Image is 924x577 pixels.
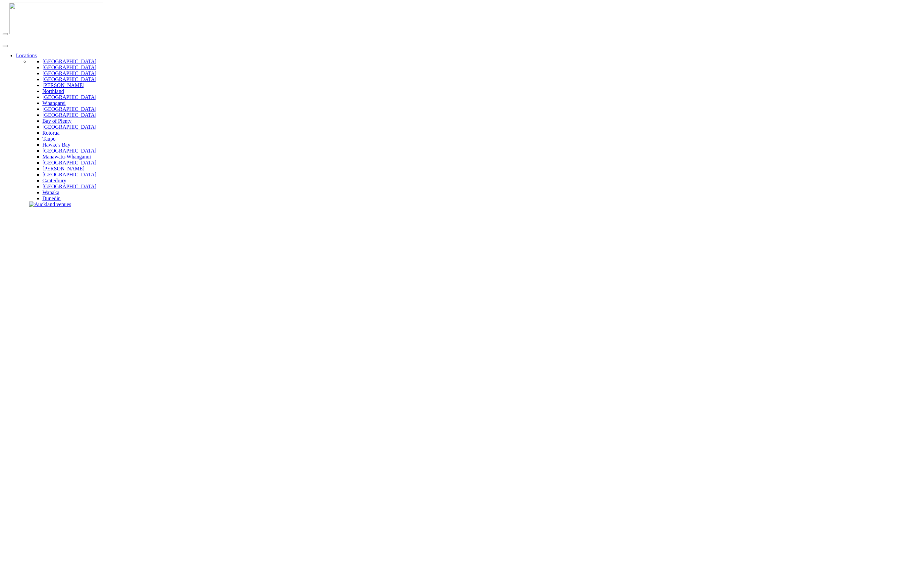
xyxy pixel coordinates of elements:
a: Canterbury [42,178,66,183]
a: Wanaka [42,190,59,195]
a: [PERSON_NAME] [42,166,84,171]
a: [GEOGRAPHIC_DATA] [42,106,96,112]
a: [GEOGRAPHIC_DATA] [42,160,96,165]
a: [GEOGRAPHIC_DATA] [42,59,96,64]
a: [GEOGRAPHIC_DATA] [42,184,96,189]
a: [GEOGRAPHIC_DATA] [42,76,96,82]
img: Auckland venues [29,201,71,207]
a: Dunedin [42,196,61,201]
a: [GEOGRAPHIC_DATA] [42,94,96,100]
a: Manawatū-Whanganui [42,154,91,159]
a: Hawke's Bay [42,142,70,148]
img: new-zealand-venues-text.png [3,35,84,40]
a: Rotorua [42,130,60,136]
a: Bay of Plenty [42,118,72,124]
a: [GEOGRAPHIC_DATA] [42,124,96,130]
a: Locations [16,53,37,58]
a: Whangarei [42,100,66,106]
a: [GEOGRAPHIC_DATA] [42,65,96,70]
a: Northland [42,88,64,94]
a: [GEOGRAPHIC_DATA] [42,70,96,76]
a: [PERSON_NAME] [42,82,84,88]
a: [GEOGRAPHIC_DATA] [42,172,96,177]
a: [GEOGRAPHIC_DATA] [42,148,96,154]
img: nzv-logo.png [9,3,103,34]
a: Taupo [42,136,56,142]
a: [GEOGRAPHIC_DATA] [42,112,96,118]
